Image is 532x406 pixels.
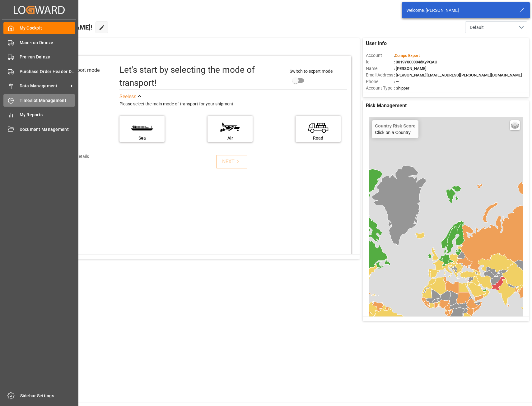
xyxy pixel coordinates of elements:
span: My Reports [20,112,75,118]
span: Name [366,65,394,72]
div: Sea [123,135,161,141]
span: Compo Expert [395,53,420,58]
span: Switch to expert mode [290,69,333,74]
span: Timeslot Management [20,97,75,104]
span: Account [366,52,394,59]
span: : Shipper [394,86,409,90]
button: open menu [465,21,527,33]
span: Phone [366,78,394,85]
span: User Info [366,40,387,47]
div: Please select the main mode of transport for your shipment. [119,100,347,108]
span: Main-run Deinze [20,39,75,46]
span: Id [366,59,394,65]
span: Risk Management [366,102,407,109]
span: : [PERSON_NAME][EMAIL_ADDRESS][PERSON_NAME][DOMAIN_NAME] [394,73,522,77]
a: Pre-run Deinze [3,51,75,63]
a: Layers [510,120,520,130]
span: Email Address [366,72,394,78]
div: See less [119,93,136,100]
a: Main-run Deinze [3,36,75,48]
button: NEXT [216,155,247,168]
span: Document Management [20,126,75,133]
div: Let's start by selecting the mode of transport! [119,63,283,90]
span: My Cockpit [20,25,75,31]
div: Select transport mode [51,67,100,74]
span: Account Type [366,85,394,91]
span: Purchase Order Header Deinze [20,68,75,75]
span: : [394,53,420,58]
div: NEXT [222,158,241,165]
span: : [PERSON_NAME] [394,66,427,71]
span: : 0019Y000004dKyPQAU [394,60,437,64]
div: Air [211,135,250,141]
div: Road [299,135,338,141]
span: Default [470,24,484,31]
div: Click on a Country [375,123,415,135]
h4: Country Risk Score [375,123,415,128]
span: Data Management [20,83,69,89]
span: Sidebar Settings [20,393,76,399]
span: Pre-run Deinze [20,54,75,60]
div: Welcome, [PERSON_NAME] [406,7,513,14]
span: : — [394,79,399,84]
a: Purchase Order Header Deinze [3,65,75,77]
a: Timeslot Management [3,94,75,106]
a: My Cockpit [3,22,75,34]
